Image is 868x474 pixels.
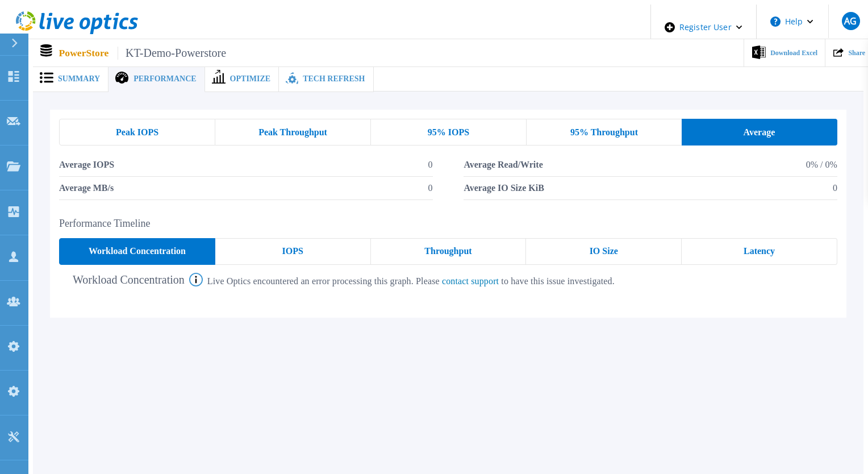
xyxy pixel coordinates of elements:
span: 0% / 0% [806,153,837,176]
span: KT-Demo-Powerstore [118,47,226,60]
button: Help [757,5,828,39]
div: , [5,5,863,445]
span: Latency [744,247,775,256]
span: Average Read/Write [464,153,542,176]
span: Tech Refresh [303,75,365,83]
span: Share [848,49,865,56]
span: Average MB/s [59,177,114,199]
div: Register User [651,5,756,50]
span: Throughput [424,247,471,256]
span: Average IO Size KiB [464,177,544,199]
span: Peak Throughput [258,128,327,137]
span: Average [744,128,775,137]
span: Average IOPS [59,153,114,176]
span: Peak IOPS [116,128,158,137]
p: PowerStore [59,47,226,60]
span: Summary [58,75,100,83]
span: 0 [833,177,837,199]
span: 95% IOPS [428,128,469,137]
span: IOPS [282,247,303,256]
div: Live Optics encountered an error processing this graph. Please to have this issue investigated. [207,276,615,286]
a: contact support [442,276,499,286]
span: IO Size [590,247,618,256]
h2: Performance Timeline [59,218,837,230]
span: Workload Concentration [89,247,186,256]
span: Optimize [230,75,271,83]
h4: Workload Concentration [59,273,185,286]
span: 0 [428,153,433,176]
span: AG [844,16,857,26]
span: Download Excel [770,49,817,56]
span: Performance [133,75,196,83]
span: 0 [428,177,433,199]
span: 95% Throughput [570,128,638,137]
